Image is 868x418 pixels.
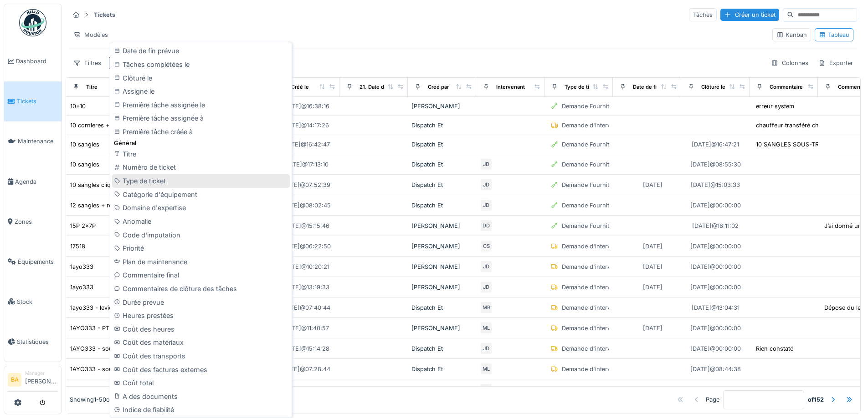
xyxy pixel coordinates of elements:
[112,98,290,112] div: Première tâche assignée le
[15,217,58,226] span: Zones
[291,83,309,91] div: Créé le
[690,344,741,353] div: [DATE] @ 00:00:00
[720,9,779,21] div: Créer un ticket
[70,201,168,210] div: 12 sangles + remplacer 2 ampoules
[112,174,290,188] div: Type de ticket
[16,57,58,65] span: Dashboard
[643,324,663,332] div: [DATE]
[17,97,58,106] span: Tickets
[411,262,473,271] div: [PERSON_NAME]
[8,373,21,387] li: BA
[19,9,46,36] img: Badge_color-CXgf-gQk.svg
[411,283,473,292] div: [PERSON_NAME]
[496,83,525,91] div: Intervenant
[562,385,628,394] div: Demande d'intervention
[411,344,473,353] div: Dispatch Et
[112,188,290,201] div: Catégorie d'équipement
[480,301,493,314] div: MB
[767,56,812,70] div: Colonnes
[112,139,290,147] div: Général
[282,262,329,271] div: [DATE] @ 10:20:21
[562,344,628,353] div: Demande d'intervention
[562,140,645,149] div: Demande Fournitures (Atelier)
[643,242,663,251] div: [DATE]
[411,181,473,189] div: Dispatch Et
[86,83,98,91] div: Titre
[282,222,329,230] div: [DATE] @ 15:15:46
[112,296,290,309] div: Durée prévue
[112,268,290,282] div: Commentaire final
[411,324,473,332] div: [PERSON_NAME]
[282,385,329,394] div: [DATE] @ 11:17:33
[25,370,58,389] li: [PERSON_NAME]
[112,255,290,269] div: Plan de maintenance
[70,140,99,149] div: 10 sangles
[112,403,290,417] div: Indice de fiabilité
[17,337,58,346] span: Statistiques
[689,8,717,21] div: Tâches
[690,160,741,169] div: [DATE] @ 08:55:30
[756,344,793,353] div: Rien constaté
[411,242,473,251] div: [PERSON_NAME]
[776,30,807,39] div: Kanban
[70,181,123,189] div: 10 sangles cliquets
[692,140,739,149] div: [DATE] @ 16:47:21
[280,242,331,251] div: [DATE] @ 06:22:50
[18,137,58,146] span: Maintenance
[480,342,493,355] div: JD
[691,181,740,189] div: [DATE] @ 15:03:33
[70,222,96,230] div: 15P 2x7P
[411,222,473,230] div: [PERSON_NAME]
[112,336,290,349] div: Coût des matériaux
[70,283,93,292] div: 1ayo333
[633,83,679,91] div: Date de fin prévue
[70,262,93,271] div: 1ayo333
[112,309,290,322] div: Heures prestées
[112,161,290,174] div: Numéro de ticket
[808,395,824,404] strong: of 152
[562,303,628,312] div: Demande d'intervention
[706,395,719,404] div: Page
[643,181,663,189] div: [DATE]
[112,85,290,98] div: Assigné le
[112,125,290,139] div: Première tâche créée à
[70,121,140,130] div: 10 cornieres + 10 sangles
[411,365,473,373] div: Dispatch Et
[565,83,600,91] div: Type de ticket
[69,56,105,70] div: Filtres
[480,219,493,232] div: DD
[692,303,740,312] div: [DATE] @ 13:04:31
[480,363,493,375] div: ML
[480,199,493,212] div: JD
[112,282,290,296] div: Commentaires de clôture des tâches
[411,102,473,111] div: [PERSON_NAME]
[282,102,329,111] div: [DATE] @ 16:38:16
[70,160,99,169] div: 10 sangles
[480,178,493,191] div: JD
[112,228,290,242] div: Code d'imputation
[480,322,493,334] div: ML
[112,242,290,255] div: Priorité
[70,395,126,404] div: Showing 1 - 50 of 7564
[282,160,329,169] div: [DATE] @ 17:13:10
[690,385,741,394] div: [DATE] @ 00:00:00
[562,242,628,251] div: Demande d'intervention
[281,140,330,149] div: [DATE] @ 16:42:47
[562,283,628,292] div: Demande d'intervention
[70,344,154,353] div: 1AYO333 - souci à la direction
[480,158,493,171] div: JD
[112,201,290,215] div: Domaine d'expertise
[562,324,628,332] div: Demande d'intervention
[112,390,290,403] div: A des documents
[411,160,473,169] div: Dispatch Et
[282,344,329,353] div: [DATE] @ 15:14:28
[112,58,290,71] div: Tâches complétées le
[690,365,741,373] div: [DATE] @ 08:44:38
[690,262,741,271] div: [DATE] @ 00:00:00
[643,385,663,394] div: [DATE]
[360,83,414,91] div: 21. Date de l'accident
[280,303,330,312] div: [DATE] @ 07:40:44
[70,102,86,111] div: 10+10
[15,177,58,186] span: Agenda
[70,303,155,312] div: 1ayo333 - levier de vitesse plié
